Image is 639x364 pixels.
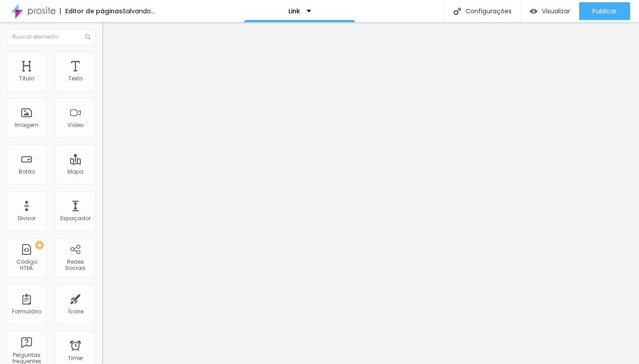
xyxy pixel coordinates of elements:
div: Timer [68,355,83,361]
div: Botão [19,169,35,175]
div: Mapa [67,169,83,175]
div: Espaçador [60,215,91,222]
div: Divisor [18,215,35,222]
div: Salvando... [122,8,155,14]
div: Editor de páginas [60,8,122,14]
div: Imagem [15,122,39,128]
input: Buscar elemento [7,29,95,45]
div: Redes Sociais [58,259,93,272]
div: Vídeo [67,122,83,128]
div: Formulário [12,309,41,315]
img: Icone [85,34,91,40]
div: Código HTML [9,259,44,272]
button: Publicar [579,2,630,20]
p: Link [288,8,300,14]
div: Ícone [68,309,83,315]
img: view-1.svg [530,8,537,15]
img: Icone [454,8,461,15]
span: Visualizar [542,8,570,15]
div: Texto [68,75,83,82]
button: Visualizar [521,2,579,20]
div: Título [19,75,34,82]
span: Publicar [592,8,617,15]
